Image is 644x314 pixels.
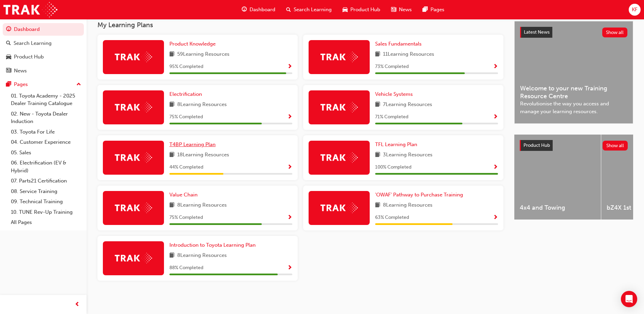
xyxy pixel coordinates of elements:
[76,80,81,89] span: up-icon
[169,41,216,47] span: Product Knowledge
[6,54,11,60] span: car-icon
[6,82,11,88] span: pages-icon
[169,141,218,149] a: T4BP Learning Plan
[375,141,417,147] span: TFL Learning Plan
[493,113,498,121] button: Show Progress
[602,28,628,37] button: Show all
[14,53,44,61] div: Product Hub
[236,3,281,17] a: guage-iconDashboard
[287,264,292,272] button: Show Progress
[115,253,152,263] img: Trak
[375,41,422,47] span: Sales Fundamentals
[375,201,380,210] span: book-icon
[375,101,380,109] span: book-icon
[169,163,203,171] span: 44 % Completed
[3,2,57,17] a: Trak
[8,147,84,158] a: 05. Sales
[169,151,174,159] span: book-icon
[8,91,84,109] a: 01. Toyota Academy - 2025 Dealer Training Catalogue
[520,204,595,212] span: 4x4 and Towing
[6,27,11,33] span: guage-icon
[294,6,332,14] span: Search Learning
[287,213,292,222] button: Show Progress
[169,191,200,199] a: Value Chain
[8,158,84,176] a: 06. Electrification (EV & Hybrid)
[375,151,380,159] span: book-icon
[375,63,409,71] span: 73 % Completed
[169,242,256,248] span: Introduction to Toyota Learning Plan
[514,21,633,124] a: Latest NewsShow allWelcome to your new Training Resource CentreRevolutionise the way you access a...
[320,203,358,213] img: Trak
[375,90,416,98] a: Vehicle Systems
[8,109,84,127] a: 02. New - Toyota Dealer Induction
[375,40,424,48] a: Sales Fundamentals
[8,176,84,186] a: 07. Parts21 Certification
[383,151,433,159] span: 3 Learning Resources
[375,113,408,121] span: 71 % Completed
[3,51,84,63] a: Product Hub
[287,63,292,71] button: Show Progress
[520,85,627,100] span: Welcome to your new Training Resource Centre
[169,264,203,272] span: 88 % Completed
[391,5,396,14] span: news-icon
[6,68,11,74] span: news-icon
[115,203,152,213] img: Trak
[169,113,203,121] span: 75 % Completed
[493,164,498,171] span: Show Progress
[169,251,174,260] span: book-icon
[250,6,275,14] span: Dashboard
[169,91,202,97] span: Electrification
[8,207,84,217] a: 10. TUNE Rev-Up Training
[350,6,380,14] span: Product Hub
[3,37,84,50] a: Search Learning
[14,81,28,88] div: Pages
[375,214,409,222] span: 63 % Completed
[169,40,218,48] a: Product Knowledge
[287,64,292,70] span: Show Progress
[3,78,84,91] button: Pages
[430,6,444,14] span: Pages
[3,22,84,78] button: DashboardSearch LearningProduct HubNews
[115,152,152,163] img: Trak
[320,102,358,112] img: Trak
[399,6,412,14] span: News
[320,52,358,62] img: Trak
[514,135,601,220] a: 4x4 and Towing
[8,186,84,197] a: 08. Service Training
[242,5,247,14] span: guage-icon
[177,251,227,260] span: 8 Learning Resources
[14,67,27,75] div: News
[8,137,84,147] a: 04. Customer Experience
[603,141,628,151] button: Show all
[493,63,498,71] button: Show Progress
[520,27,627,38] a: Latest NewsShow all
[493,114,498,120] span: Show Progress
[75,300,80,309] span: prev-icon
[493,163,498,172] button: Show Progress
[169,101,174,109] span: book-icon
[287,265,292,271] span: Show Progress
[493,215,498,221] span: Show Progress
[177,201,227,210] span: 8 Learning Resources
[169,201,174,210] span: book-icon
[524,29,550,35] span: Latest News
[629,4,641,16] button: KF
[287,113,292,121] button: Show Progress
[375,50,380,59] span: book-icon
[169,241,258,249] a: Introduction to Toyota Learning Plan
[287,215,292,221] span: Show Progress
[14,39,52,47] div: Search Learning
[169,192,198,198] span: Value Chain
[375,191,466,199] a: 'OWAF' Pathway to Purchase Training
[383,50,434,59] span: 11 Learning Resources
[520,100,627,115] span: Revolutionise the way you access and manage your learning resources.
[383,201,433,210] span: 8 Learning Resources
[6,40,11,47] span: search-icon
[169,63,203,71] span: 95 % Completed
[177,50,229,59] span: 59 Learning Resources
[621,291,637,307] div: Open Intercom Messenger
[632,6,638,14] span: KF
[287,164,292,171] span: Show Progress
[177,101,227,109] span: 8 Learning Resources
